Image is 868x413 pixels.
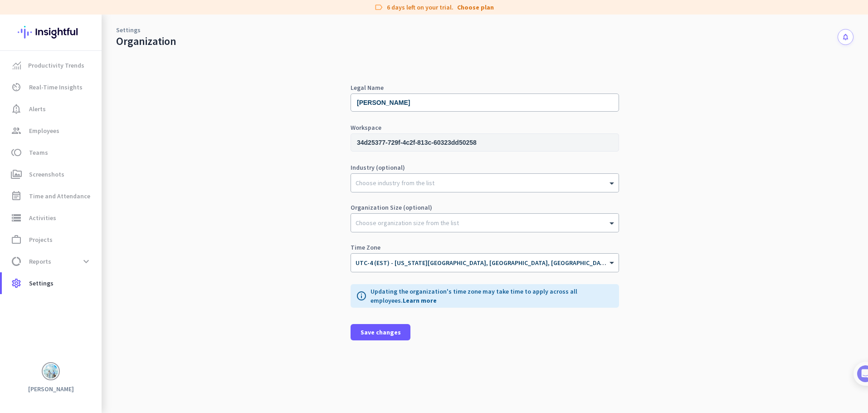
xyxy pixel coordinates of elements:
span: Save changes [361,328,401,337]
button: Messages [45,283,91,320]
span: Tasks [149,306,168,312]
label: Industry (optional) [351,164,619,171]
i: av_timer [11,82,22,93]
a: work_outlineProjects [2,229,102,251]
a: storageActivities [2,207,102,229]
span: Employees [29,125,59,136]
p: 4 steps [9,119,32,129]
span: Reports [29,256,51,267]
div: Organization [116,34,176,48]
a: tollTeams [2,142,102,163]
button: Save changes [351,324,410,340]
span: Alerts [29,103,46,114]
a: event_noteTime and Attendance [2,185,102,207]
span: Productivity Trends [28,60,84,71]
div: 1Add employees [17,155,165,169]
i: notification_important [11,103,22,114]
i: group [11,125,22,136]
img: Profile image for Tamara [32,95,47,109]
span: Messages [53,306,84,312]
span: Help [106,306,121,312]
i: info [356,290,367,301]
i: work_outline [11,234,22,245]
span: Screenshots [29,169,64,180]
i: toll [11,147,22,158]
div: Workspace [351,124,619,131]
h1: Tasks [77,4,106,20]
button: Help [91,283,136,320]
span: Settings [29,278,54,289]
a: perm_mediaScreenshots [2,163,102,185]
span: Activities [29,212,56,223]
i: event_note [11,191,22,202]
a: Show me how [35,218,99,236]
button: notifications [838,29,853,45]
div: Close [159,4,176,20]
a: menu-itemProductivity Trends [2,54,102,76]
a: settingsSettings [2,272,102,294]
label: Time Zone [351,244,619,251]
button: Tasks [136,283,181,320]
div: Show me how [35,211,158,236]
span: Projects [29,234,53,245]
a: av_timerReal-Time Insights [2,76,102,98]
i: settings [11,278,22,289]
a: Choose plan [457,3,494,12]
span: Home [13,306,32,312]
div: You're just a few steps away from completing the essential app setup [13,68,169,89]
a: Settings [116,25,141,34]
div: 🎊 Welcome to Insightful! 🎊 [13,35,169,68]
i: label [374,3,383,12]
i: data_usage [11,256,22,267]
p: About 10 minutes [116,119,172,129]
a: Learn more [403,296,437,305]
span: Teams [29,147,48,158]
button: expand_more [78,253,94,270]
i: notifications [842,33,849,41]
i: perm_media [11,169,22,180]
a: groupEmployees [2,120,102,142]
button: Mark as completed [35,255,105,265]
img: menu-item [13,61,21,69]
span: Real-Time Insights [29,82,83,93]
div: It's time to add your employees! This is crucial since Insightful will start collecting their act... [35,173,158,211]
label: Organization Size (optional) [351,204,619,211]
img: avatar [44,364,58,379]
span: Time and Attendance [29,191,90,202]
div: Add employees [35,158,154,167]
a: data_usageReportsexpand_more [2,251,102,272]
a: notification_importantAlerts [2,98,102,120]
i: storage [11,212,22,223]
div: [PERSON_NAME] from Insightful [50,98,149,107]
p: Updating the organization's time zone may take time to apply across all employees. [371,287,614,305]
img: Insightful logo [18,15,84,50]
div: Legal Name [351,84,619,91]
